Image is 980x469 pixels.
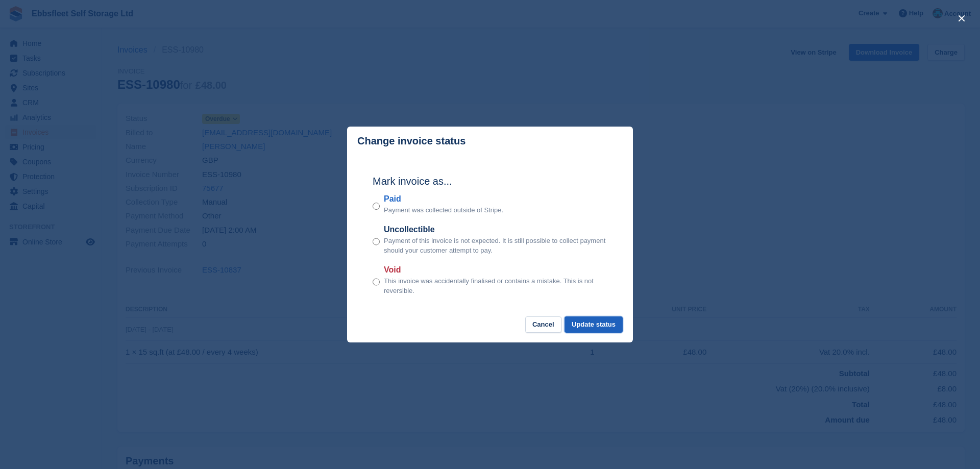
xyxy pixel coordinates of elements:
p: Payment of this invoice is not expected. It is still possible to collect payment should your cust... [384,236,607,256]
label: Paid [384,193,503,205]
p: Change invoice status [357,135,465,147]
label: Void [384,264,607,276]
button: Cancel [525,316,561,333]
p: Payment was collected outside of Stripe. [384,205,503,215]
h2: Mark invoice as... [373,174,607,189]
label: Uncollectible [384,224,607,236]
button: Update status [565,316,623,333]
button: close [953,10,970,27]
p: This invoice was accidentally finalised or contains a mistake. This is not reversible. [384,276,607,296]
